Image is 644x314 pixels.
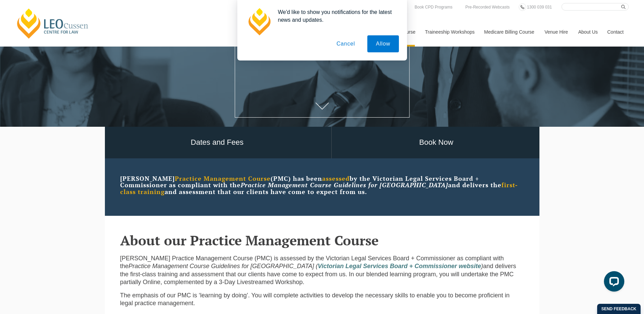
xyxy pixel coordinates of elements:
em: Practice Management Course Guidelines for [GEOGRAPHIC_DATA] ( ) [129,263,483,269]
img: notification icon [245,8,273,35]
a: Dates and Fees [103,127,331,158]
p: [PERSON_NAME] (PMC) has been by the Victorian Legal Services Board + Commissioner as compliant wi... [120,175,524,195]
a: Book Now [332,127,541,158]
p: The emphasis of our PMC is ‘learning by doing’. You will complete activities to develop the neces... [120,292,524,308]
em: Practice Management Course Guidelines for [GEOGRAPHIC_DATA] [241,181,448,189]
strong: Practice Management Course [175,174,271,182]
p: [PERSON_NAME] Practice Management Course (PMC) is assessed by the Victorian Legal Services Board ... [120,255,524,286]
button: Cancel [328,35,364,52]
a: Victorian Legal Services Board + Commissioner website [318,263,481,269]
button: Allow [367,35,399,52]
div: We'd like to show you notifications for the latest news and updates. [273,8,399,24]
strong: assessed [322,174,350,182]
strong: first-class training [120,181,518,196]
iframe: LiveChat chat widget [599,268,627,297]
h2: About our Practice Management Course [120,233,524,248]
